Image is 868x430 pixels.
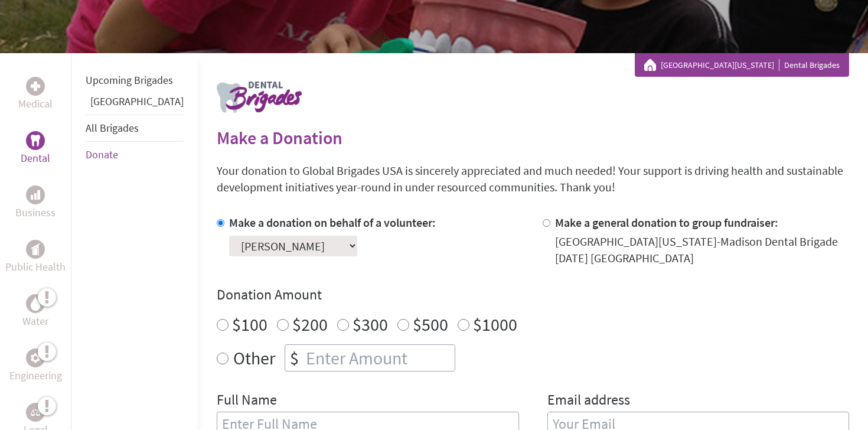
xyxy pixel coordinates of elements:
label: Other [233,344,275,372]
p: Public Health [5,259,66,275]
a: Upcoming Brigades [86,73,173,87]
div: Business [26,185,45,204]
img: Medical [31,82,40,91]
input: Enter Amount [304,345,455,371]
label: Make a general donation to group fundraiser: [555,215,778,230]
a: [GEOGRAPHIC_DATA][US_STATE] [661,59,779,71]
div: Engineering [26,348,45,367]
p: Medical [18,96,53,112]
img: logo-dental.png [217,82,302,113]
label: Make a donation on behalf of a volunteer: [229,215,436,230]
label: Full Name [217,390,277,412]
div: [GEOGRAPHIC_DATA][US_STATE]-Madison Dental Brigade [DATE] [GEOGRAPHIC_DATA] [555,233,850,266]
a: All Brigades [86,121,139,135]
a: Public HealthPublic Health [5,240,66,275]
img: Dental [31,135,40,146]
li: All Brigades [86,115,184,142]
label: $300 [353,313,388,335]
p: Business [15,204,56,221]
label: Email address [547,390,630,412]
div: Dental [26,131,45,150]
label: $200 [292,313,328,335]
div: Water [26,294,45,313]
li: Upcoming Brigades [86,67,184,93]
h4: Donation Amount [217,285,849,304]
a: EngineeringEngineering [9,348,62,384]
a: WaterWater [22,294,48,330]
a: [GEOGRAPHIC_DATA] [90,95,184,108]
h2: Make a Donation [217,127,849,148]
label: $500 [413,313,448,335]
img: Legal Empowerment [31,409,40,416]
p: Your donation to Global Brigades USA is sincerely appreciated and much needed! Your support is dr... [217,162,849,196]
a: BusinessBusiness [15,185,56,221]
img: Water [31,297,40,310]
p: Water [22,313,48,330]
a: MedicalMedical [18,77,53,112]
label: $100 [232,313,267,335]
img: Engineering [31,353,40,363]
div: Medical [26,77,45,96]
label: $1000 [473,313,517,335]
div: Legal Empowerment [26,403,45,422]
img: Business [31,190,40,200]
p: Engineering [9,367,62,384]
a: Donate [86,148,118,161]
div: Dental Brigades [644,59,840,71]
li: Guatemala [86,93,184,115]
div: $ [285,345,304,371]
li: Donate [86,142,184,168]
a: DentalDental [21,131,50,167]
p: Dental [21,150,50,167]
img: Public Health [31,243,40,255]
div: Public Health [26,240,45,259]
